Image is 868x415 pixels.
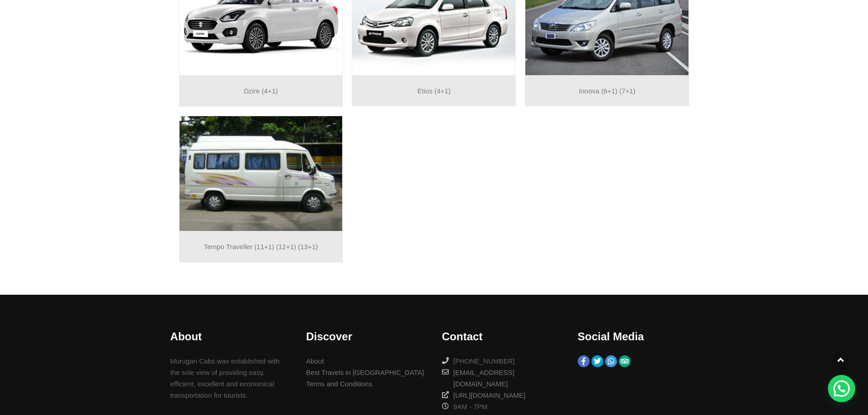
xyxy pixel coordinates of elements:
[619,355,631,367] a: TripAdvisor
[442,367,561,389] a: [EMAIL_ADDRESS][DOMAIN_NAME]
[442,401,561,412] div: 9AM - 7PM
[306,378,426,389] a: Terms and Conditions
[828,375,855,402] div: 💬 Need help? Open chat
[442,330,483,343] span: Contact
[170,357,280,399] span: Murugan Cabs was established with the sole view of providing easy, efficient, excellent and econo...
[306,367,426,378] a: Best Travels in [GEOGRAPHIC_DATA]
[442,355,561,367] div: [PHONE_NUMBER]
[170,330,202,343] span: About
[306,355,426,367] a: About
[578,355,590,367] a: Facebook
[306,330,352,343] span: Discover
[184,241,338,253] p: Tempo Traveller (11+1) (12+1) (13+1)
[530,85,684,97] p: Innova (6+1) (7+1)
[357,85,511,97] p: Etios (4+1)
[578,330,644,343] span: Social Media
[184,85,338,97] p: Dzire (4+1)
[605,355,617,367] a: Whatsapp
[442,389,561,401] a: [URL][DOMAIN_NAME]
[591,355,603,367] a: Twitter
